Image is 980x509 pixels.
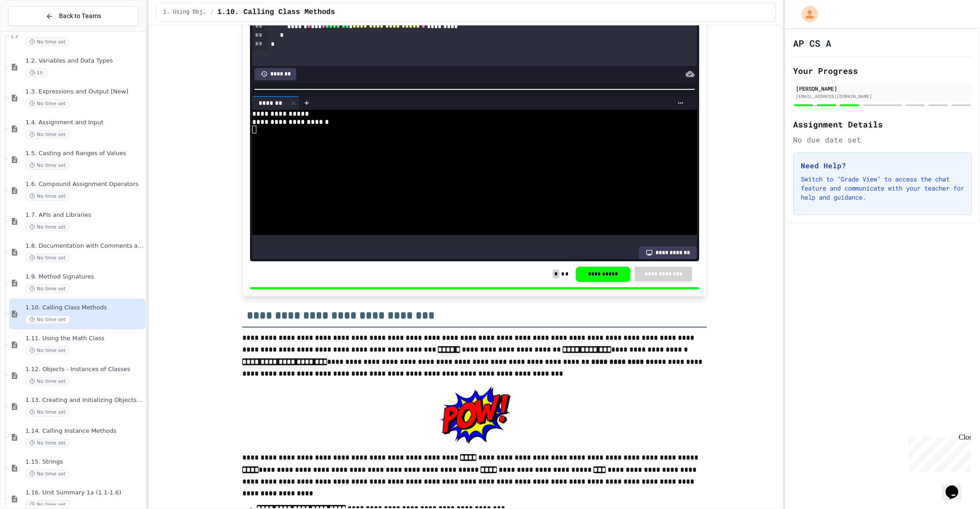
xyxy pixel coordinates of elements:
span: 1.15. Strings [25,458,144,466]
span: 1.14. Calling Instance Methods [25,427,144,435]
iframe: chat widget [905,433,971,472]
span: No time set [25,284,70,293]
div: My Account [792,4,820,24]
span: No time set [25,346,70,355]
span: 1.6. Compound Assignment Operators [25,181,144,188]
h1: AP CS A [793,37,831,49]
h2: Your Progress [793,64,972,77]
span: No time set [25,161,70,170]
span: 1.3. Expressions and Output [New] [25,88,144,96]
span: No time set [25,192,70,201]
span: 1.10. Calling Class Methods [25,304,144,312]
span: 1.13. Creating and Initializing Objects: Constructors [25,396,144,404]
span: No time set [25,99,70,108]
span: 1.4. Assignment and Input [25,119,144,127]
span: 1.7. APIs and Libraries [25,211,144,219]
div: Chat with us now!Close [4,4,63,58]
span: 1h [25,69,47,77]
span: 1.8. Documentation with Comments and Preconditions [25,242,144,250]
span: No time set [25,130,70,139]
span: 1.2. Variables and Data Types [25,57,144,65]
span: No time set [25,439,70,447]
h2: Assignment Details [793,118,972,131]
span: No time set [25,470,70,478]
span: No time set [25,223,70,231]
span: 1. Using Objects and Methods [163,9,207,16]
span: 1.11. Using the Math Class [25,335,144,343]
span: 1.9. Method Signatures [25,273,144,281]
div: [EMAIL_ADDRESS][DOMAIN_NAME] [796,93,969,100]
span: / [211,9,214,16]
span: No time set [25,408,70,416]
iframe: chat widget [942,473,971,500]
span: 1.5. Casting and Ranges of Values [25,150,144,157]
h3: Need Help? [801,160,964,171]
span: Back to Teams [59,11,101,21]
div: No due date set [793,134,972,145]
span: 1.12. Objects - Instances of Classes [25,366,144,373]
span: 1.16. Unit Summary 1a (1.1-1.6) [25,489,144,497]
span: No time set [25,500,70,509]
span: 1.10. Calling Class Methods [217,7,335,18]
span: No time set [25,254,70,262]
div: [PERSON_NAME] [796,84,969,93]
span: No time set [25,315,70,324]
span: No time set [25,38,70,46]
span: No time set [25,377,70,386]
p: Switch to "Grade View" to access the chat feature and communicate with your teacher for help and ... [801,175,964,202]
